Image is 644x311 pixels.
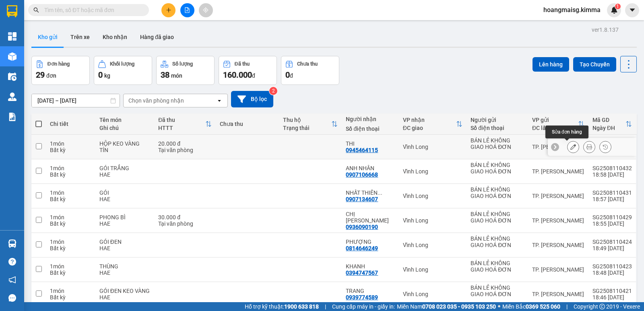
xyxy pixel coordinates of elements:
div: 1 món [50,263,91,270]
div: 20.000 đ [158,140,212,147]
button: Bộ lọc [231,91,273,107]
div: HAE [99,171,151,178]
button: Kho gửi [31,27,64,47]
input: Tìm tên, số ĐT hoặc mã đơn [44,6,139,14]
div: HAE [99,220,151,227]
div: 0939774589 [346,294,378,301]
span: Miền Bắc [502,302,560,311]
div: Chưa thu [220,121,275,127]
div: Tại văn phòng [158,220,212,227]
div: VP nhận [403,117,456,123]
div: Vĩnh Long [403,242,463,248]
div: Sửa đơn hàng [545,126,588,138]
div: Sửa đơn hàng [567,141,579,153]
th: Toggle SortBy [528,113,588,135]
div: PHƯỢNG [346,239,394,245]
div: SG2508110423 [592,263,632,270]
span: 1 [616,4,619,9]
div: 18:46 [DATE] [592,294,632,301]
button: Kho nhận [96,27,134,47]
button: Số lượng38món [156,56,215,85]
div: SG2508110424 [592,239,632,245]
div: Bất kỳ [50,171,91,178]
div: Bất kỳ [50,196,91,202]
img: warehouse-icon [8,239,17,248]
div: Đơn hàng [47,61,70,67]
div: 18:57 [DATE] [592,196,632,202]
svg: open [216,97,223,104]
div: ĐC giao [403,125,456,131]
sup: 1 [615,4,621,9]
div: GÓI ĐEN [99,239,151,245]
div: KHANH [346,263,394,270]
div: Bất kỳ [50,245,91,251]
div: HỘP KEO VÀNG [99,140,151,147]
button: Chưa thu0đ [281,56,339,85]
div: 0394747567 [346,270,378,276]
div: HAE [99,294,151,301]
button: plus [161,3,175,17]
div: GÓI [99,189,151,196]
img: logo-vxr [7,5,17,17]
span: đ [252,72,255,79]
button: caret-down [625,3,639,17]
div: TP. [PERSON_NAME] [532,193,584,199]
span: đơn [46,72,56,79]
button: Hàng đã giao [134,27,180,47]
div: Ngày ĐH [592,125,625,131]
div: Vĩnh Long [403,144,463,150]
div: 1 món [50,140,91,147]
div: NHẤT THIÊN LONG [346,189,394,196]
div: BÁN LẺ KHÔNG GIAO HOÁ ĐƠN [471,162,524,175]
div: BÁN LẺ KHÔNG GIAO HOÁ ĐƠN [471,260,524,273]
span: 29 [36,70,45,80]
div: TP. [PERSON_NAME] [532,291,584,297]
sup: 2 [269,87,277,95]
img: solution-icon [8,113,17,121]
button: Đơn hàng29đơn [31,56,90,85]
div: 18:49 [DATE] [592,245,632,251]
div: GÓI TRẮNG [99,165,151,171]
span: Miền Nam [397,302,496,311]
div: TP. [PERSON_NAME] [532,168,584,175]
button: Trên xe [64,27,96,47]
input: Select a date range. [32,94,120,107]
div: VP gửi [532,117,578,123]
img: warehouse-icon [8,93,17,101]
div: Khối lượng [110,61,134,67]
div: Tại văn phòng [158,147,212,153]
div: HAE [99,245,151,251]
span: 0 [98,70,103,80]
div: 0907134607 [346,196,378,202]
div: HTTT [158,125,205,131]
button: Đã thu160.000đ [219,56,277,85]
span: message [8,294,16,302]
div: SG2508110421 [592,288,632,294]
button: Khối lượng0kg [94,56,152,85]
div: SG2508110429 [592,214,632,220]
button: Tạo Chuyến [573,57,616,72]
div: Ghi chú [99,125,151,131]
span: copyright [599,304,605,309]
div: THÙNG [99,263,151,270]
div: Vĩnh Long [403,217,463,224]
div: BÁN LẺ KHÔNG GIAO HOÁ ĐƠN [471,186,524,199]
span: 160.000 [223,70,252,80]
div: BÁN LẺ KHÔNG GIAO HOÁ ĐƠN [471,235,524,248]
div: TÍN [99,147,151,153]
div: Tên món [99,117,151,123]
div: TP. [PERSON_NAME] [532,217,584,224]
div: Chưa thu [297,61,318,67]
th: Toggle SortBy [588,113,636,135]
div: THI [346,140,394,147]
div: 0907106668 [346,171,378,178]
img: warehouse-icon [8,52,17,61]
div: Thu hộ [283,117,332,123]
div: TP. [PERSON_NAME] [532,144,584,150]
button: Lên hàng [533,57,569,72]
div: 1 món [50,189,91,196]
img: icon-new-feature [611,6,618,14]
div: BÁN LẺ KHÔNG GIAO HOÁ ĐƠN [471,284,524,297]
strong: 0708 023 035 - 0935 103 250 [422,303,496,310]
span: aim [203,7,208,13]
